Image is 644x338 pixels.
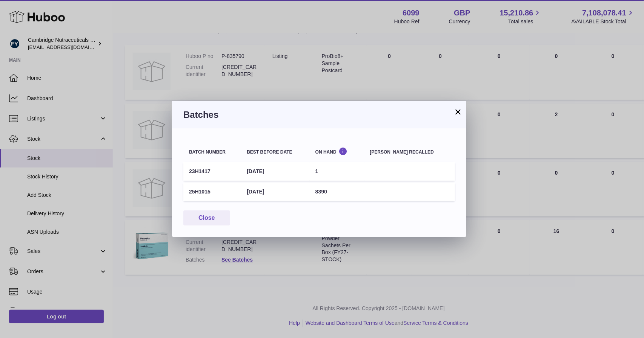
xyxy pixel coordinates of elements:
div: On Hand [315,147,359,154]
div: [PERSON_NAME] recalled [370,150,449,155]
td: 8390 [310,183,364,201]
td: 1 [310,162,364,181]
button: × [453,107,463,116]
div: Batch number [189,150,235,155]
div: Best before date [247,150,304,155]
td: 23H1417 [183,162,241,181]
td: [DATE] [241,162,309,181]
td: [DATE] [241,183,309,201]
button: Close [183,210,230,226]
h3: Batches [183,109,455,121]
td: 25H1015 [183,183,241,201]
